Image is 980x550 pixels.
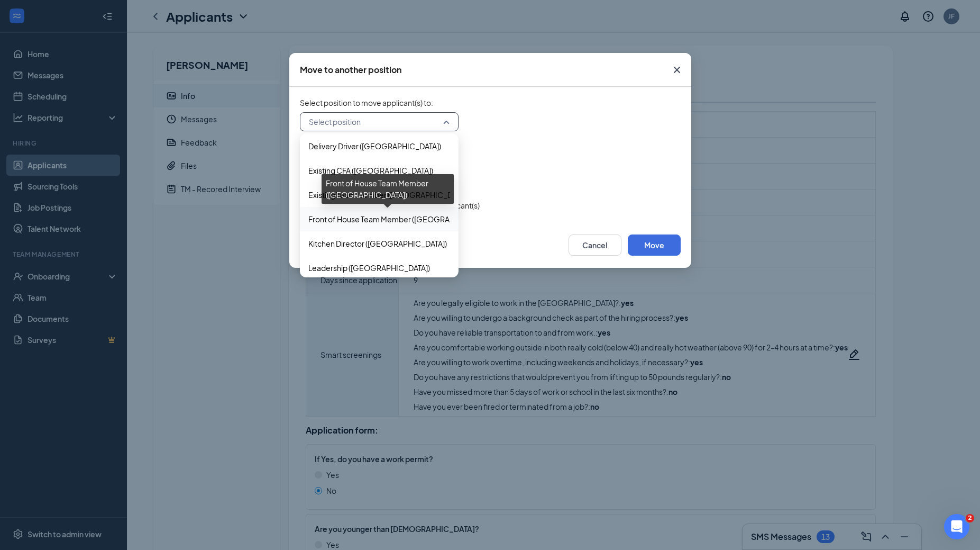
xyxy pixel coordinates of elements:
[308,238,447,249] span: Kitchen Director ([GEOGRAPHIC_DATA])
[308,213,493,225] span: Front of House Team Member ([GEOGRAPHIC_DATA])
[300,97,681,108] span: Select position to move applicant(s) to :
[966,514,974,522] span: 2
[300,64,401,76] div: Move to another position
[569,235,621,256] button: Cancel
[628,235,681,256] button: Move
[663,53,691,87] button: Close
[308,165,433,176] span: Existing CFA ([GEOGRAPHIC_DATA])
[308,140,441,152] span: Delivery Driver ([GEOGRAPHIC_DATA])
[308,262,430,274] span: Leadership ([GEOGRAPHIC_DATA])
[308,189,469,201] span: Existing Team Member ([GEOGRAPHIC_DATA])
[671,64,683,76] svg: Cross
[322,174,454,204] div: Front of House Team Member ([GEOGRAPHIC_DATA])
[300,148,681,159] span: Select stage to move applicant(s) to :
[944,514,969,539] iframe: Intercom live chat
